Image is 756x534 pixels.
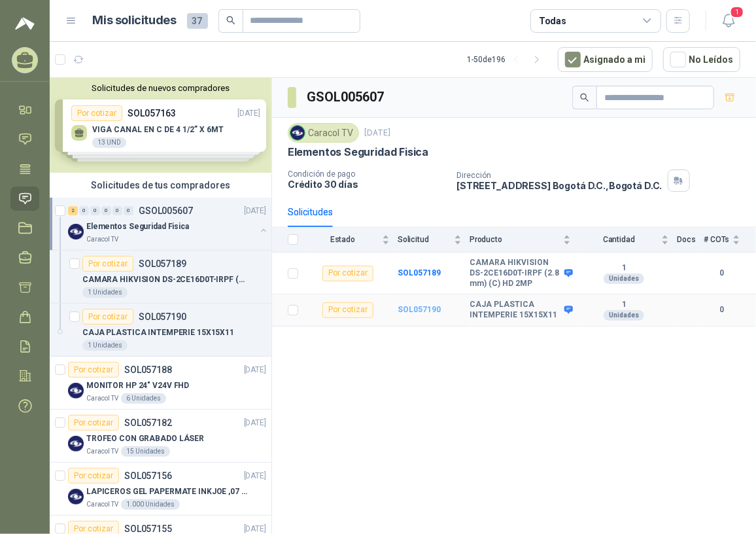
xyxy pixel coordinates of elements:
[15,16,35,31] img: Logo peakr
[579,263,669,274] b: 1
[124,206,133,215] div: 0
[704,227,756,253] th: # COTs
[322,266,373,281] div: Por cotizar
[364,127,390,139] p: [DATE]
[288,205,333,219] div: Solicitudes
[398,235,451,244] span: Solicitud
[579,235,659,244] span: Cantidad
[68,468,119,484] div: Por cotizar
[86,486,249,498] p: LAPICEROS GEL PAPERMATE INKJOE ,07 1 LOGO 1 TINTA
[86,499,118,510] p: Caracol TV
[187,13,208,29] span: 37
[68,383,84,399] img: Company Logo
[244,364,266,376] p: [DATE]
[82,287,128,298] div: 1 Unidades
[470,258,561,289] b: CAMARA HIKVISION DS-2CE16D0T-IRPF (2.8 mm) (C) HD 2MP
[288,179,446,190] p: Crédito 30 días
[704,235,730,244] span: # COTs
[470,227,579,253] th: Producto
[580,93,589,102] span: search
[121,446,170,457] div: 15 Unidades
[244,470,266,482] p: [DATE]
[579,227,677,253] th: Cantidad
[539,14,566,28] div: Todas
[322,302,373,318] div: Por cotizar
[82,256,133,272] div: Por cotizar
[124,524,172,533] p: SOL057155
[456,171,662,180] p: Dirección
[93,11,177,30] h1: Mis solicitudes
[139,259,186,268] p: SOL057189
[398,268,441,277] a: SOL057189
[604,274,644,284] div: Unidades
[124,365,172,374] p: SOL057188
[86,380,189,392] p: MONITOR HP 24" V24V FHD
[730,6,744,18] span: 1
[398,305,441,314] a: SOL057190
[306,227,398,253] th: Estado
[82,309,133,325] div: Por cotizar
[82,340,128,351] div: 1 Unidades
[55,83,266,93] button: Solicitudes de nuevos compradores
[86,446,118,457] p: Caracol TV
[139,206,193,215] p: GSOL005607
[124,471,172,480] p: SOL057156
[288,145,428,159] p: Elementos Seguridad Fisica
[121,499,180,510] div: 1.000 Unidades
[288,123,359,143] div: Caracol TV
[704,304,740,316] b: 0
[68,206,78,215] div: 2
[244,205,266,217] p: [DATE]
[288,169,446,179] p: Condición de pago
[398,227,470,253] th: Solicitud
[90,206,100,215] div: 0
[470,235,560,244] span: Producto
[79,206,89,215] div: 0
[704,267,740,279] b: 0
[124,418,172,427] p: SOL057182
[290,126,305,140] img: Company Logo
[68,203,269,245] a: 2 0 0 0 0 0 GSOL005607[DATE] Company LogoElementos Seguridad FisicaCaracol TV
[68,436,84,452] img: Company Logo
[68,415,119,431] div: Por cotizar
[579,300,669,310] b: 1
[121,393,166,404] div: 6 Unidades
[50,251,271,304] a: Por cotizarSOL057189CAMARA HIKVISION DS-2CE16D0T-IRPF (2.8 mm) (C) HD 2MP1 Unidades
[306,235,379,244] span: Estado
[86,221,189,233] p: Elementos Seguridad Fisica
[50,78,271,173] div: Solicitudes de nuevos compradoresPor cotizarSOL057163[DATE] VIGA CANAL EN C DE 4 1/2” X 6MT13 UND...
[82,327,234,339] p: CAJA PLASTICA INTEMPERIE 15X15X11
[456,180,662,191] p: [STREET_ADDRESS] Bogotá D.C. , Bogotá D.C.
[82,274,245,286] p: CAMARA HIKVISION DS-2CE16D0T-IRPF (2.8 mm) (C) HD 2MP
[50,357,271,410] a: Por cotizarSOL057188[DATE] Company LogoMONITOR HP 24" V24V FHDCaracol TV6 Unidades
[663,47,740,72] button: No Leídos
[86,433,204,445] p: TROFEO CON GRABADO LÁSER
[467,49,547,70] div: 1 - 50 de 196
[86,234,118,245] p: Caracol TV
[558,47,653,72] button: Asignado a mi
[604,310,644,321] div: Unidades
[470,300,561,320] b: CAJA PLASTICA INTEMPERIE 15X15X11
[139,312,186,321] p: SOL057190
[101,206,111,215] div: 0
[717,9,740,33] button: 1
[677,227,704,253] th: Docs
[50,304,271,357] a: Por cotizarSOL057190CAJA PLASTICA INTEMPERIE 15X15X111 Unidades
[244,417,266,429] p: [DATE]
[112,206,122,215] div: 0
[50,410,271,463] a: Por cotizarSOL057182[DATE] Company LogoTROFEO CON GRABADO LÁSERCaracol TV15 Unidades
[68,224,84,240] img: Company Logo
[226,16,235,25] span: search
[86,393,118,404] p: Caracol TV
[50,463,271,516] a: Por cotizarSOL057156[DATE] Company LogoLAPICEROS GEL PAPERMATE INKJOE ,07 1 LOGO 1 TINTACaracol T...
[68,489,84,505] img: Company Logo
[50,173,271,198] div: Solicitudes de tus compradores
[307,87,386,107] h3: GSOL005607
[68,362,119,378] div: Por cotizar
